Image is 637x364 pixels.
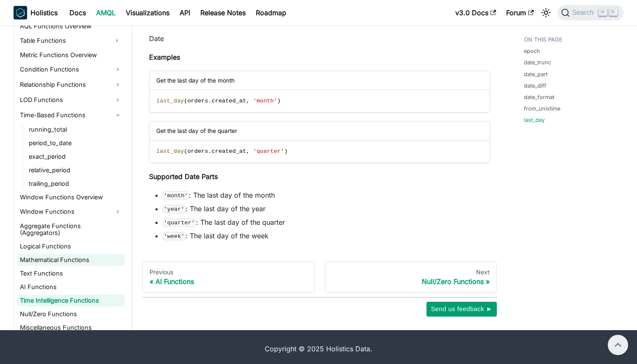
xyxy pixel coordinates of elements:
[17,267,125,279] a: Text Functions
[251,6,291,19] a: Roadmap
[14,6,58,19] a: HolisticsHolistics
[524,116,545,124] a: last_day
[598,8,607,16] kbd: ⌘
[17,108,125,122] a: Time-Based Functions
[208,148,211,154] span: .
[609,8,618,16] kbd: K
[17,308,125,320] a: Null/Zero Functions
[121,6,174,19] a: Visualizations
[212,148,246,154] span: created_at
[174,6,195,19] a: API
[149,33,490,44] p: Date
[163,231,490,241] li: : The last day of the week
[163,204,490,214] li: : The last day of the year
[150,268,307,276] div: Previous
[163,232,186,240] code: 'week'
[17,49,125,61] a: Metric Functions Overview
[253,148,284,154] span: 'quarter'
[427,302,497,316] button: Send us feedback ►
[64,6,91,19] a: Docs
[332,277,490,286] div: Null/Zero Functions
[17,322,125,334] a: Miscellaneous Functions
[284,148,288,154] span: )
[212,98,246,104] span: created_at
[524,47,540,55] a: epoch
[539,6,553,19] button: Switch between dark and light mode (currently light mode)
[17,63,125,76] a: Condition Functions
[26,137,125,149] a: period_to_date
[149,53,180,61] strong: Examples
[187,148,208,154] span: orders
[142,261,497,293] nav: Docs pages
[17,93,125,107] a: LOD Functions
[17,254,125,266] a: Mathematical Functions
[524,105,560,113] a: from_unixtime
[14,6,27,19] img: Holistics
[17,220,125,239] a: Aggregate Functions (Aggregators)
[184,148,187,154] span: (
[524,70,548,78] a: date_part
[163,218,196,227] code: 'quarter'
[26,178,125,190] a: trailing_period
[17,78,125,91] a: Relationship Functions
[501,6,539,19] a: Forum
[524,82,546,90] a: date_diff
[17,191,125,203] a: Window Functions Overview
[149,172,218,181] strong: Supported Date Parts
[17,205,125,218] a: Window Functions
[163,191,189,200] code: 'month'
[142,261,315,293] a: PreviousAI Functions
[187,98,208,104] span: orders
[26,151,125,163] a: exact_period
[17,281,125,293] a: AI Functions
[524,58,551,66] a: date_trunc
[109,34,125,47] button: Expand sidebar category 'Table Functions'
[163,205,186,213] code: 'year'
[184,98,187,104] span: (
[570,9,599,17] span: Search
[17,295,125,306] a: Time Intelligence Functions
[91,6,121,19] a: AMQL
[608,335,628,355] button: Scroll back to top
[17,34,109,47] a: Table Functions
[558,5,623,20] button: Search (Command+K)
[26,164,125,176] a: relative_period
[253,98,277,104] span: 'month'
[208,98,211,104] span: .
[246,148,249,154] span: ,
[17,20,125,32] a: AQL Functions Overview
[325,261,497,293] a: NextNull/Zero Functions
[163,190,490,200] li: : The last day of the month
[156,98,184,104] span: last_day
[150,71,490,90] div: Get the last day of the month
[150,277,307,286] div: AI Functions
[450,6,501,19] a: v3.0 Docs
[156,148,184,154] span: last_day
[49,344,588,354] div: Copyright © 2025 Holistics Data.
[195,6,251,19] a: Release Notes
[26,124,125,135] a: running_total
[332,268,490,276] div: Next
[17,240,125,252] a: Logical Functions
[150,121,490,141] div: Get the last day of the quarter
[524,93,554,101] a: date_format
[30,8,58,18] b: Holistics
[277,98,281,104] span: )
[431,303,493,314] span: Send us feedback ►
[246,98,249,104] span: ,
[163,217,490,227] li: : The last day of the quarter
